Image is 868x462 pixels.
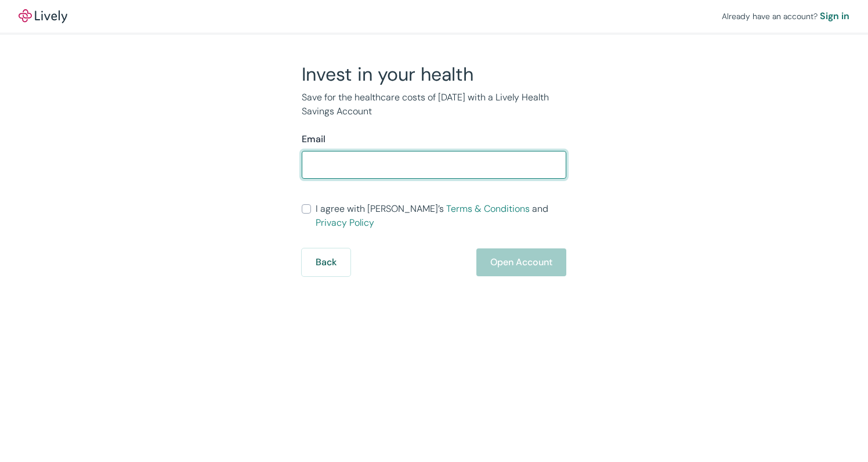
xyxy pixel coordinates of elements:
[316,202,566,230] span: I agree with [PERSON_NAME]’s and
[302,248,350,276] button: Back
[446,203,530,215] a: Terms & Conditions
[302,91,566,118] p: Save for the healthcare costs of [DATE] with a Lively Health Savings Account
[19,9,67,23] a: LivelyLively
[302,132,325,146] label: Email
[316,216,374,229] a: Privacy Policy
[302,63,566,86] h2: Invest in your health
[820,9,849,23] a: Sign in
[19,9,67,23] img: Lively
[722,9,849,23] div: Already have an account?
